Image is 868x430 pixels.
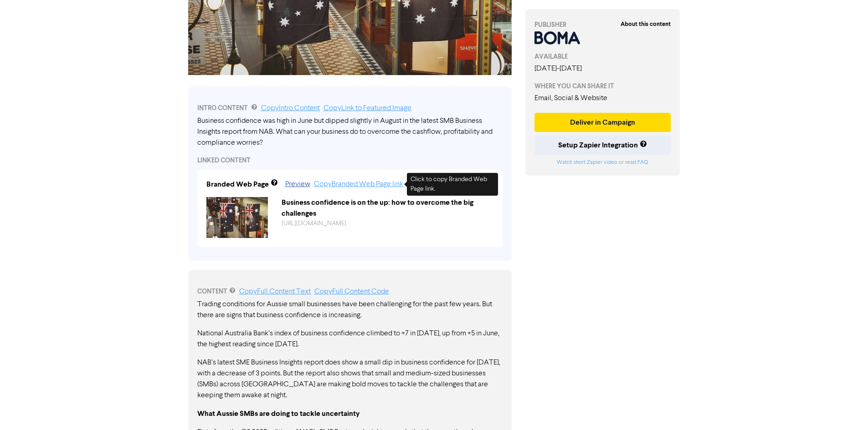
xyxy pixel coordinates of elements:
a: Copy Branded Web Page link [314,181,403,188]
div: Branded Web Page [206,179,269,190]
iframe: Chat Widget [822,386,868,430]
strong: About this content [621,20,671,28]
a: Copy Full Content Code [314,288,389,295]
div: or [534,158,671,167]
div: Click to copy Branded Web Page link. [407,173,498,196]
p: NAB’s latest SME Business Insights report does show a small dip in business confidence for [DATE]... [197,357,503,401]
a: Copy Link to Featured Image [324,105,411,112]
div: LINKED CONTENT [197,156,503,165]
strong: What Aussie SMBs are doing to tackle uncertainty [197,409,360,418]
div: WHERE YOU CAN SHARE IT [534,81,671,91]
div: Email, Social & Website [534,93,671,104]
button: Deliver in Campaign [534,113,671,132]
div: CONTENT [197,286,503,297]
div: [DATE] - [DATE] [534,63,671,74]
a: Preview [285,181,310,188]
div: PUBLISHER [534,20,671,30]
a: Watch short Zapier video [557,160,617,165]
a: Copy Full Content Text [239,288,311,295]
div: https://public2.bomamarketing.com/cp/22fIwy1QBeyvnNPWWbpiZn?sa=VMgytnF0 [275,219,500,228]
a: Copy Intro Content [261,105,320,112]
p: National Australia Bank’s index of business confidence climbed to +7 in [DATE], up from +5 in Jun... [197,328,503,350]
a: [URL][DOMAIN_NAME] [282,220,346,227]
button: Setup Zapier Integration [534,136,671,155]
p: Trading conditions for Aussie small businesses have been challenging for the past few years. But ... [197,299,503,321]
div: Business confidence was high in June but dipped slightly in August in the latest SMB Business Ins... [197,116,503,148]
div: Business confidence is on the up: how to overcome the big challenges [275,197,500,219]
div: AVAILABLE [534,52,671,61]
a: read FAQ [625,160,648,165]
div: INTRO CONTENT [197,103,503,114]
